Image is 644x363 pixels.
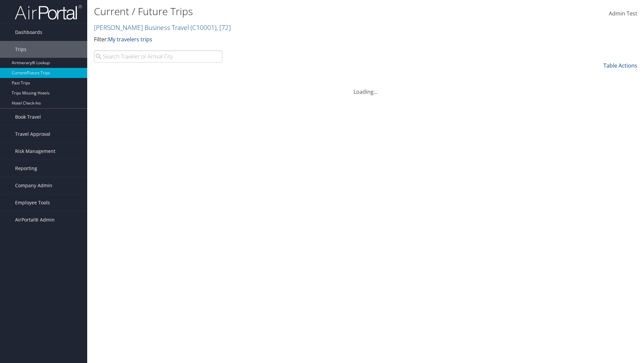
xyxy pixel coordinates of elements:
[94,50,222,63] input: Search Traveler or Arrival City
[94,80,637,96] div: Loading...
[108,36,152,43] a: My travelers trips
[15,126,50,143] span: Travel Approval
[15,211,55,228] span: AirPortal® Admin
[609,3,637,24] a: Admin Test
[191,23,216,32] span: ( C10001 )
[15,109,41,125] span: Book Travel
[15,194,50,211] span: Employee Tools
[216,23,231,32] span: , [ 72 ]
[15,143,55,160] span: Risk Management
[15,177,52,194] span: Company Admin
[603,62,637,69] a: Table Actions
[15,4,82,20] img: airportal-logo.png
[15,24,42,41] span: Dashboards
[94,23,231,32] a: [PERSON_NAME] Business Travel
[15,41,26,58] span: Trips
[94,4,456,18] h1: Current / Future Trips
[15,160,37,177] span: Reporting
[609,10,637,17] span: Admin Test
[94,35,456,44] p: Filter:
